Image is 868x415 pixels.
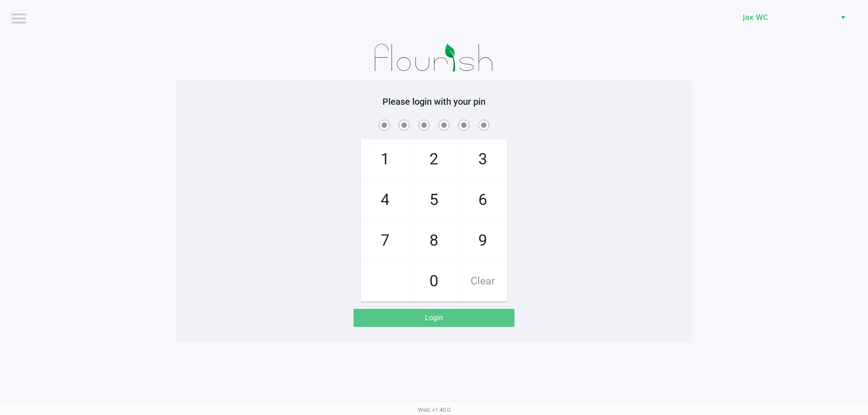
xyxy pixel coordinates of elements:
[410,261,458,301] span: 0
[183,96,685,107] h5: Please login with your pin
[410,140,458,179] span: 2
[410,221,458,261] span: 8
[410,180,458,220] span: 5
[459,140,507,179] span: 3
[459,261,507,301] span: Clear
[361,180,409,220] span: 4
[459,221,507,261] span: 9
[459,180,507,220] span: 6
[361,140,409,179] span: 1
[836,9,849,26] button: Select
[743,12,831,23] span: Jax WC
[418,406,450,413] span: Web: v1.40.0
[361,221,409,261] span: 7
